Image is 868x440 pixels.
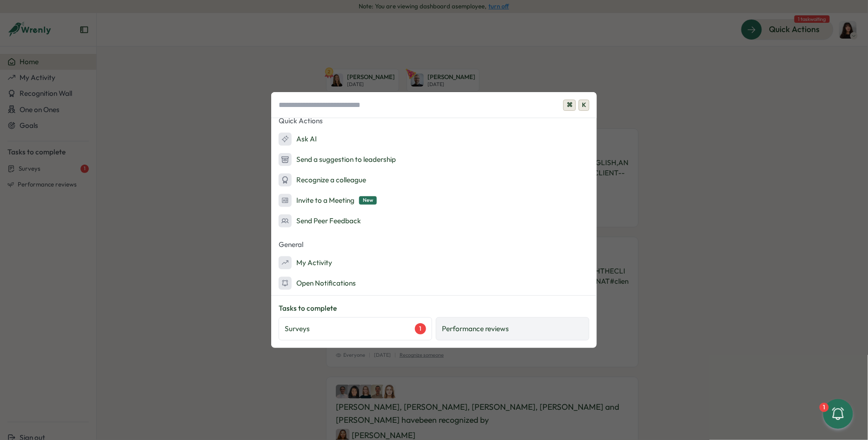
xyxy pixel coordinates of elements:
button: Send Peer Feedback [271,212,597,230]
button: Invite to a MeetingNew [271,191,597,210]
span: K [579,100,589,111]
button: Recognize a colleague [271,171,597,189]
button: Send a suggestion to leadership [271,150,597,169]
div: Send Peer Feedback [279,214,361,227]
p: General [271,238,597,252]
div: Ask AI [279,133,317,146]
p: Performance reviews [442,324,509,334]
div: 1 [415,323,426,334]
button: My Activity [271,253,597,272]
div: 1 [820,403,829,412]
div: Recognize a colleague [279,173,366,187]
div: My Activity [279,256,332,269]
span: New [359,196,377,204]
div: Invite to a Meeting [279,194,377,207]
button: Ask AI [271,130,597,148]
span: ⌘ [563,100,576,111]
p: Surveys [285,324,310,334]
button: Open Notifications [271,274,597,293]
div: Open Notifications [279,277,356,290]
p: Quick Actions [271,114,597,128]
div: Send a suggestion to leadership [279,153,396,166]
p: Tasks to complete [279,303,589,313]
button: 1 [823,399,853,429]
